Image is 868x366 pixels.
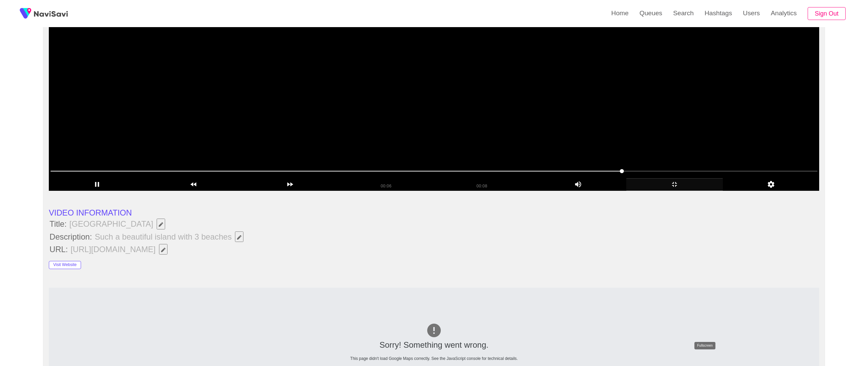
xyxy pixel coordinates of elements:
div: add [145,178,242,190]
div: add [723,178,820,190]
span: Edit Field [158,222,164,227]
div: add [626,178,723,190]
span: Edit Field [160,248,166,252]
span: Edit Field [236,235,242,240]
span: [GEOGRAPHIC_DATA] [69,218,169,230]
span: URL: [49,245,68,254]
button: Edit Field [235,231,243,242]
img: fireSpot [17,5,34,22]
button: Edit Field [159,244,167,255]
img: fireSpot [34,10,68,17]
span: Description: [49,232,93,241]
li: VIDEO INFORMATION [49,208,819,217]
a: Visit Website [49,259,81,268]
div: add [242,178,338,190]
button: Edit Field [157,219,165,229]
button: Visit Website [49,261,81,269]
div: This page didn't load Google Maps correctly. See the JavaScript console for technical details. [127,357,741,361]
span: Title: [49,219,67,228]
span: [URL][DOMAIN_NAME] [70,243,172,255]
span: 00:08 [476,184,487,188]
span: 00:06 [381,184,392,188]
div: add [49,178,145,190]
div: add [530,178,627,189]
div: Sorry! Something went wrong. [127,340,741,350]
span: Such a beautiful island with 3 beaches [94,231,248,243]
button: Sign Out [808,7,846,20]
